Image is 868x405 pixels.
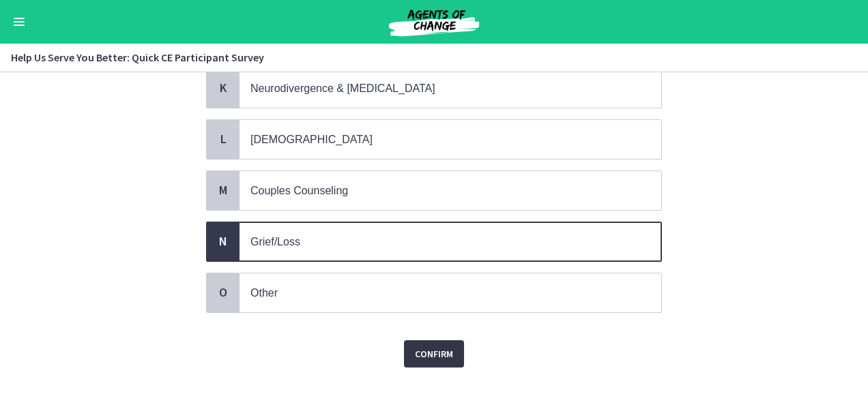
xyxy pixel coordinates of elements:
[250,236,300,247] span: Grief/Loss
[215,182,231,198] span: M
[352,5,516,38] img: Agents of Change
[215,80,231,96] span: K
[250,185,348,196] span: Couples Counseling
[11,14,27,30] button: Enable menu
[250,134,373,145] span: [DEMOGRAPHIC_DATA]
[250,82,435,94] span: Neurodivergence & [MEDICAL_DATA]
[215,284,231,301] span: O
[215,233,231,250] span: N
[404,340,464,367] button: Confirm
[415,346,453,362] span: Confirm
[250,287,278,299] span: Other
[11,49,841,65] h3: Help Us Serve You Better: Quick CE Participant Survey
[215,131,231,147] span: L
